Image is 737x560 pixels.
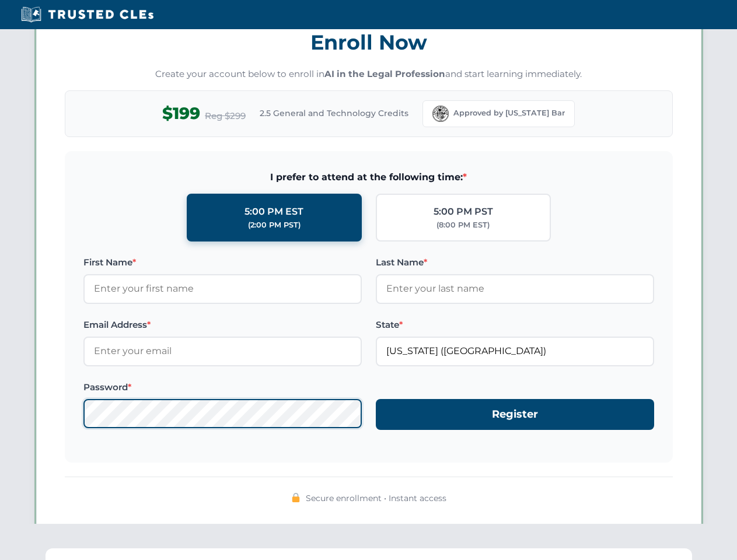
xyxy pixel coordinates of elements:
[432,106,449,122] img: Florida Bar
[205,109,246,123] span: Reg $299
[324,68,445,79] strong: AI in the Legal Profession
[376,399,654,430] button: Register
[376,337,654,366] input: Florida (FL)
[83,274,362,303] input: Enter your first name
[83,318,362,332] label: Email Address
[244,204,303,219] div: 5:00 PM EST
[306,492,446,505] span: Secure enrollment • Instant access
[260,107,408,120] span: 2.5 General and Technology Credits
[65,24,673,61] h3: Enroll Now
[376,256,654,269] label: Last Name
[83,380,362,394] label: Password
[83,170,654,185] span: I prefer to attend at the following time:
[65,68,673,81] p: Create your account below to enroll in and start learning immediately.
[83,256,362,269] label: First Name
[434,204,493,219] div: 5:00 PM PST
[291,493,301,502] img: 🔒
[453,107,565,119] span: Approved by [US_STATE] Bar
[376,274,654,303] input: Enter your last name
[18,6,157,23] img: Trusted CLEs
[248,219,301,231] div: (2:00 PM PST)
[162,100,200,127] span: $199
[376,318,654,332] label: State
[83,337,362,366] input: Enter your email
[436,219,490,231] div: (8:00 PM EST)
